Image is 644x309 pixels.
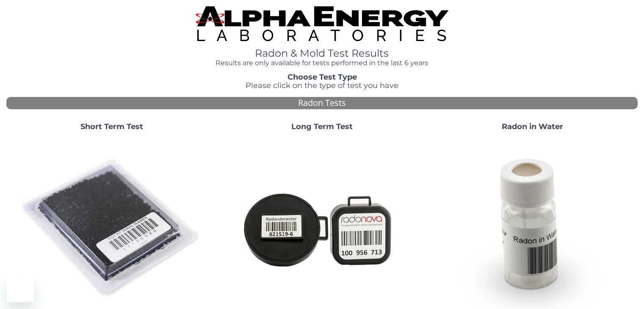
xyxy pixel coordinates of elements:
h4: Results are only available for tests performed in the last 6 years [196,59,448,67]
strong: Short Term Test [80,122,143,131]
iframe: Button to launch messaging window [7,275,34,302]
img: TightCrop.jpg [196,6,448,41]
strong: Choose Test Type [287,72,357,82]
h1: Radon & Mold Test Results [196,48,448,59]
strong: Radon in Water [502,122,563,131]
span: Please click on the type of test you have [246,81,398,90]
div: Radon Tests [6,97,638,109]
strong: Long Term Test [291,122,353,131]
